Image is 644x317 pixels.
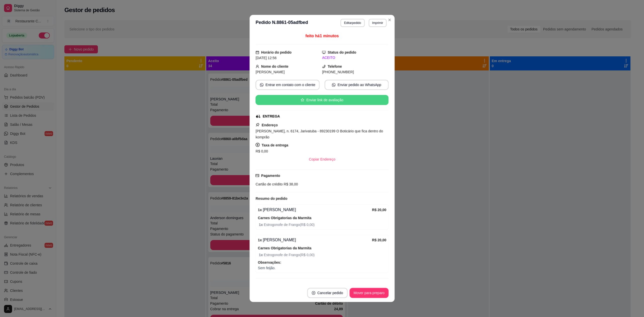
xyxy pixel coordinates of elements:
[256,80,319,90] button: whats-appEntrar em contato com o cliente
[305,154,339,164] button: Copiar Endereço
[261,174,280,178] strong: Pagamento
[372,238,386,242] strong: R$ 20,00
[258,216,311,220] strong: Carnes Obrigatorias da Marmita
[258,237,372,243] div: [PERSON_NAME]
[256,65,259,68] span: user
[261,65,288,69] strong: Nome do cliente
[322,55,388,61] div: ACEITO
[259,222,386,227] span: Estrogonofe de Frango ( R$ 0,00 )
[256,182,283,186] span: Cartão de crédito
[283,182,298,186] span: R$ 38,00
[256,196,287,201] strong: Resumo do pedido
[301,98,304,102] span: star
[385,16,393,24] button: Close
[256,19,308,27] h3: Pedido N. 8861-05adfbed
[260,83,263,87] span: whats-app
[262,143,288,147] strong: Taxa de entrega
[259,252,386,258] span: Estrogonofe de Frango ( R$ 0,00 )
[372,208,386,212] strong: R$ 20,00
[256,174,259,177] span: credit-card
[258,260,281,264] strong: Observações:
[258,246,311,250] strong: Carnes Obrigatorias da Marmita
[328,51,356,55] strong: Status do pedido
[340,19,365,27] button: Editarpedido
[256,56,276,60] span: [DATE] 12:56
[256,143,260,147] span: dollar
[322,65,326,68] span: phone
[261,51,292,55] strong: Horário do pedido
[258,208,262,212] strong: 1 x
[259,253,264,257] strong: 1 x
[322,70,354,74] span: [PHONE_NUMBER]
[305,34,339,38] span: feito há 1 minutos
[328,65,342,69] strong: Telefone
[256,129,383,139] span: [PERSON_NAME], n. 6174, Jarivatuba - 89230199 O Boticário que fica dentro do komprão
[325,80,388,90] button: whats-appEnviar pedido ao WhatsApp
[312,291,315,295] span: close-circle
[256,51,259,54] span: calendar
[258,207,372,213] div: [PERSON_NAME]
[322,51,326,54] span: desktop
[258,265,386,271] span: Sem feijão.
[374,282,388,287] span: R$ 40,00
[256,123,260,127] span: pushpin
[256,70,285,74] span: [PERSON_NAME]
[256,149,268,153] span: R$ 0,00
[349,288,388,298] button: Mover para preparo
[258,238,262,242] strong: 1 x
[369,19,386,27] button: Imprimir
[259,223,264,227] strong: 1 x
[262,123,278,127] strong: Endereço
[263,114,280,119] div: ENTREGA
[256,95,389,105] button: starEnviar link de avaliação
[307,288,347,298] button: close-circleCancelar pedido
[332,83,335,87] span: whats-app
